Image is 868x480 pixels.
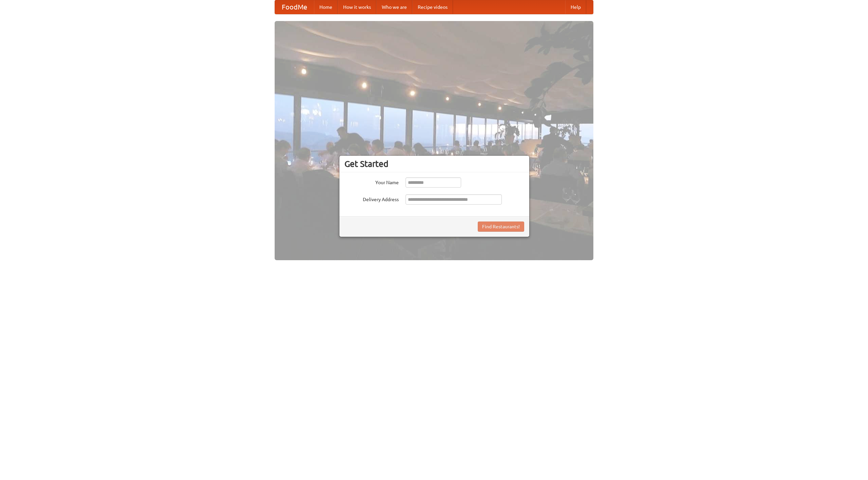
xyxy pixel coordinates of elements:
a: Home [314,0,338,14]
a: How it works [338,0,376,14]
a: Help [565,0,586,14]
a: Recipe videos [412,0,453,14]
label: Your Name [344,177,399,186]
label: Delivery Address [344,194,399,203]
a: Who we are [376,0,412,14]
h3: Get Started [344,159,524,169]
button: Find Restaurants! [478,222,524,232]
a: FoodMe [275,0,314,14]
